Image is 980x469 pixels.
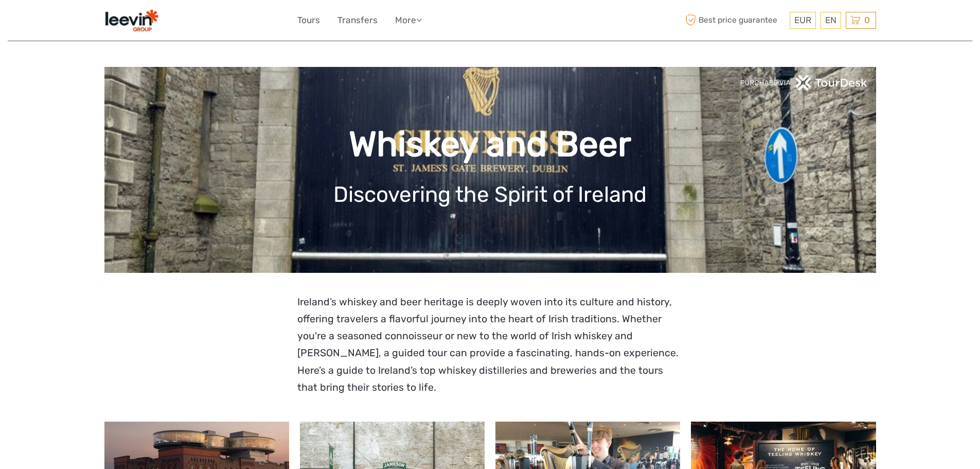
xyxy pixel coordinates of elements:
[395,13,422,28] a: More
[297,293,683,396] p: Ireland’s whiskey and beer heritage is deeply woven into its culture and history, offering travel...
[120,182,861,207] h1: Discovering the Spirit of Ireland
[683,12,787,29] span: Best price guarantee
[740,75,868,91] img: PurchaseViaTourDeskwhite.png
[120,124,861,165] h1: Whiskey and Beer
[337,13,378,28] a: Transfers
[863,15,871,25] span: 0
[297,13,320,28] a: Tours
[794,15,811,25] span: EUR
[821,12,841,29] div: EN
[104,8,159,33] img: 2366-9a630715-f217-4e31-8482-dcd93f7091a8_logo_small.png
